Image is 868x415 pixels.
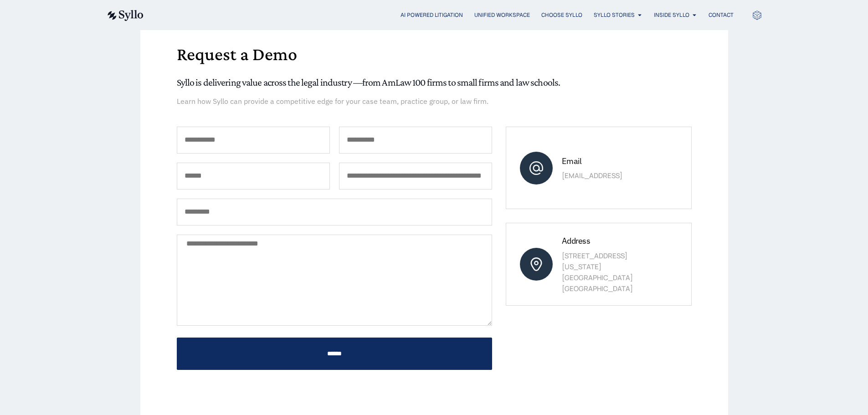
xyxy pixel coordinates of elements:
[401,11,463,19] a: AI Powered Litigation
[106,10,144,21] img: syllo
[562,170,663,181] p: [EMAIL_ADDRESS]
[562,236,590,246] span: Address
[654,11,689,19] a: Inside Syllo
[709,11,734,19] a: Contact
[177,77,692,88] h5: Syllo is delivering value across the legal industry —from AmLaw 100 firms to small firms and law ...
[594,11,635,19] a: Syllo Stories
[562,156,581,166] span: Email
[162,11,734,20] div: Menu Toggle
[474,11,530,19] a: Unified Workspace
[177,96,692,107] p: Learn how Syllo can provide a competitive edge for your case team, practice group, or law firm.
[162,11,734,20] nav: Menu
[562,251,663,294] p: [STREET_ADDRESS] [US_STATE][GEOGRAPHIC_DATA] [GEOGRAPHIC_DATA]
[541,11,582,19] a: Choose Syllo
[177,45,692,63] h1: Request a Demo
